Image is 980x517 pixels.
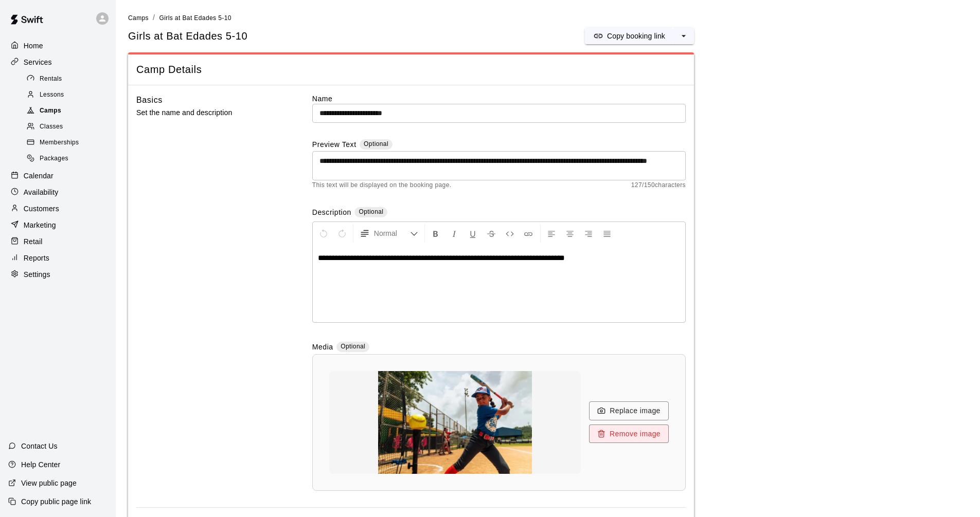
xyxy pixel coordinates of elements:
[128,12,968,24] nav: breadcrumb
[21,459,60,470] p: Help Center
[40,90,64,100] span: Lessons
[25,104,112,118] div: Camps
[315,224,332,243] button: Undo
[25,119,116,135] a: Classes
[159,14,231,22] span: Girls at Bat Edades 5-10
[40,154,68,164] span: Packages
[128,14,149,22] span: Camps
[543,224,560,243] button: Left Align
[21,478,77,488] p: View public page
[501,224,519,243] button: Insert Code
[8,267,108,282] a: Settings
[25,120,112,134] div: Classes
[8,201,108,216] a: Customers
[25,151,116,167] a: Packages
[312,207,351,219] label: Description
[364,140,388,147] span: Optional
[464,224,482,243] button: Format Underline
[128,29,247,43] h5: Girls at Bat Edades 5-10
[24,204,59,214] p: Customers
[312,94,686,104] label: Name
[24,220,56,230] p: Marketing
[374,228,410,238] span: Normal
[427,224,444,243] button: Format Bold
[312,180,452,191] span: This text will be displayed on the booking page.
[25,88,112,102] div: Lessons
[40,122,63,132] span: Classes
[25,135,116,151] a: Memberships
[8,217,108,233] a: Marketing
[673,28,694,44] button: select merge strategy
[333,224,351,243] button: Redo
[24,269,50,280] p: Settings
[585,28,673,44] button: Copy booking link
[40,106,61,116] span: Camps
[24,253,49,263] p: Reports
[352,371,558,474] img: Service image
[24,41,43,51] p: Home
[136,94,163,107] h6: Basics
[520,224,537,243] button: Insert Link
[21,496,91,507] p: Copy public page link
[25,103,116,119] a: Camps
[128,13,149,22] a: Camps
[359,208,383,215] span: Optional
[24,57,52,67] p: Services
[25,136,112,150] div: Memberships
[8,54,108,70] a: Services
[312,342,333,354] label: Media
[21,441,58,451] p: Contact Us
[8,250,108,266] a: Reports
[153,12,155,23] li: /
[136,106,279,119] p: Set the name and description
[25,72,112,86] div: Rentals
[561,224,579,243] button: Center Align
[24,236,43,247] p: Retail
[446,224,463,243] button: Format Italics
[24,187,59,197] p: Availability
[8,184,108,200] a: Availability
[589,401,669,420] button: Replace image
[631,180,686,191] span: 127 / 150 characters
[8,234,108,249] a: Retail
[136,63,686,77] span: Camp Details
[580,224,597,243] button: Right Align
[40,138,79,148] span: Memberships
[589,424,669,444] button: Remove image
[598,224,616,243] button: Justify Align
[585,28,694,44] div: split button
[8,38,108,53] a: Home
[607,31,665,41] p: Copy booking link
[341,343,365,350] span: Optional
[25,71,116,87] a: Rentals
[312,139,357,151] label: Preview Text
[483,224,500,243] button: Format Strikethrough
[25,152,112,166] div: Packages
[25,87,116,103] a: Lessons
[8,168,108,183] a: Calendar
[24,171,54,181] p: Calendar
[355,224,422,243] button: Formatting Options
[40,74,62,84] span: Rentals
